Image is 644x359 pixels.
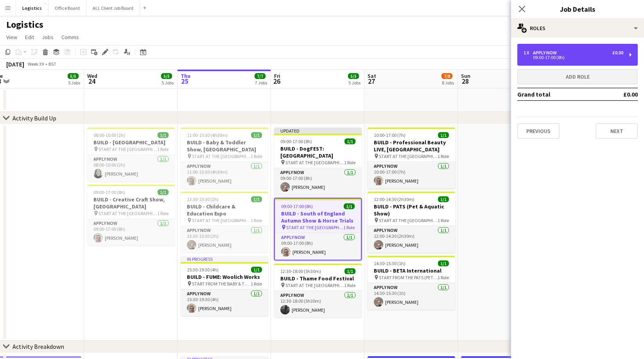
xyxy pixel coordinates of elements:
button: Next [596,123,638,139]
h3: BUILD - Baby & Toddler Show, [GEOGRAPHIC_DATA] [181,139,268,153]
a: Jobs [39,32,57,42]
app-card-role: APPLY NOW1/115:30-19:30 (4h)[PERSON_NAME] [181,289,268,316]
span: START AT THE [GEOGRAPHIC_DATA] [286,224,343,230]
span: 1/1 [344,268,355,274]
div: Updated [274,127,362,134]
div: 5 Jobs [161,80,174,86]
span: 28 [460,77,470,86]
span: 1/1 [251,132,262,138]
h3: BUILD - Childcare & Education Expo [181,203,268,217]
span: START AT THE [GEOGRAPHIC_DATA] [379,217,438,223]
div: 08:00-10:00 (2h)1/1BUILD - [GEOGRAPHIC_DATA] START AT THE [GEOGRAPHIC_DATA]1 RoleAPPLY NOW1/108:0... [87,127,175,181]
app-card-role: APPLY NOW1/109:00-17:00 (8h)[PERSON_NAME] [275,233,361,260]
span: 1 Role [438,275,449,280]
span: 11:00-15:30 (4h30m) [187,132,228,138]
app-card-role: APPLY NOW1/111:00-15:30 (4h30m)[PERSON_NAME] [181,162,268,188]
span: Wed [87,72,97,79]
span: 1 Role [251,281,262,287]
div: In progress15:30-19:30 (4h)1/1BUILD - FUME: Woolich Works START FROM THE BABY & TODDLER SHOW, [GE... [181,256,268,316]
button: Previous [517,123,560,139]
div: Roles [511,19,644,38]
span: 1/1 [438,132,449,138]
h3: BUILD - Professional Beauty LIVE, [GEOGRAPHIC_DATA] [368,139,455,153]
span: 1 Role [157,146,169,152]
div: [DATE] [6,60,24,68]
h3: BUILD - Thame Food Festival [274,275,362,282]
div: 13:30-15:30 (2h)1/1BUILD - Childcare & Education Expo START AT THE [GEOGRAPHIC_DATA]1 RoleAPPLY N... [181,192,268,253]
button: Office Board [48,0,86,16]
h3: BUILD - PATS (Pet & Aquatic Show) [368,203,455,217]
app-card-role: APPLY NOW1/108:00-10:00 (2h)[PERSON_NAME] [87,155,175,181]
app-card-role: APPLY NOW1/110:00-17:00 (7h)[PERSON_NAME] [368,162,455,188]
td: £0.00 [601,88,638,101]
div: APPLY NOW [533,50,560,56]
span: 1 Role [438,153,449,159]
span: 1 Role [438,217,449,223]
div: In progress [181,256,268,262]
app-job-card: 12:30-18:00 (5h30m)1/1BUILD - Thame Food Festival START AT THE [GEOGRAPHIC_DATA]1 RoleAPPLY NOW1/... [274,264,362,318]
span: START AT THE [GEOGRAPHIC_DATA] [192,153,251,159]
span: 5/5 [68,73,79,79]
span: 1/1 [158,189,169,195]
app-job-card: 11:00-15:30 (4h30m)1/1BUILD - Baby & Toddler Show, [GEOGRAPHIC_DATA] START AT THE [GEOGRAPHIC_DAT... [181,127,268,188]
app-card-role: APPLY NOW1/113:30-15:30 (2h)[PERSON_NAME] [181,226,268,253]
app-job-card: 09:00-17:00 (8h)1/1BUILD - Creative Craft Show, [GEOGRAPHIC_DATA] START AT THE [GEOGRAPHIC_DATA]1... [87,185,175,246]
td: Grand total [517,88,601,101]
span: 7/8 [441,73,452,79]
app-card-role: APPLY NOW1/112:30-18:00 (5h30m)[PERSON_NAME] [274,291,362,318]
span: 5/5 [348,73,359,79]
span: 7/7 [255,73,265,79]
div: 5 Jobs [68,80,80,86]
div: Activity Build Up [13,114,56,122]
span: START AT THE [GEOGRAPHIC_DATA] [285,282,344,288]
div: Activity Breakdown [13,343,64,350]
div: 09:00-17:00 (8h) [524,56,623,59]
div: 7 Jobs [255,80,267,86]
span: Sat [368,72,376,79]
span: 26 [273,77,280,86]
span: Edit [25,34,34,41]
app-card-role: APPLY NOW1/114:30-15:30 (1h)[PERSON_NAME] [368,283,455,310]
a: View [3,32,20,42]
h3: BUILD - South of England Autumn Show & Horse Trials [275,210,361,224]
app-card-role: APPLY NOW1/109:00-17:00 (8h)[PERSON_NAME] [87,219,175,246]
span: 09:00-17:00 (8h) [280,138,312,144]
div: 8 Jobs [442,80,454,86]
button: Logistics [16,0,48,16]
app-job-card: 14:30-15:30 (1h)1/1BUILD - BETA International START FROM THE PATS (PETS & AQUATIC) SHOW1 RoleAPPL... [368,256,455,310]
span: 1/1 [344,203,355,209]
span: START AT THE [GEOGRAPHIC_DATA] [99,146,157,152]
app-job-card: 10:00-17:00 (7h)1/1BUILD - Professional Beauty LIVE, [GEOGRAPHIC_DATA] START AT THE [GEOGRAPHIC_D... [368,127,455,188]
span: 1 Role [251,217,262,223]
div: £0.00 [612,50,623,56]
span: 1 Role [251,153,262,159]
h3: BUILD - DogFEST: [GEOGRAPHIC_DATA] [274,145,362,159]
span: 1/1 [438,260,449,266]
app-card-role: APPLY NOW1/109:00-17:00 (8h)[PERSON_NAME] [274,168,362,195]
a: Edit [22,32,37,42]
span: START AT THE [GEOGRAPHIC_DATA] [379,153,438,159]
span: START AT THE [GEOGRAPHIC_DATA] [192,217,251,223]
h3: Job Details [511,4,644,14]
span: 09:00-17:00 (8h) [93,189,125,195]
div: 1 x [524,50,533,56]
div: 5 Jobs [348,80,361,86]
span: 1 Role [157,210,169,216]
span: 27 [366,77,376,86]
span: 08:00-10:00 (2h) [93,132,125,138]
span: 1/1 [344,138,355,144]
span: 12:00-14:30 (2h30m) [374,196,414,202]
app-job-card: 12:00-14:30 (2h30m)1/1BUILD - PATS (Pet & Aquatic Show) START AT THE [GEOGRAPHIC_DATA]1 RoleAPPLY... [368,192,455,253]
div: Updated09:00-17:00 (8h)1/1BUILD - DogFEST: [GEOGRAPHIC_DATA] START AT THE [GEOGRAPHIC_DATA]1 Role... [274,127,362,195]
span: 1 Role [343,224,355,230]
span: 1/1 [158,132,169,138]
span: START AT THE [GEOGRAPHIC_DATA] [99,210,157,216]
span: Fri [274,72,280,79]
app-job-card: 09:00-17:00 (8h)1/1BUILD - South of England Autumn Show & Horse Trials START AT THE [GEOGRAPHIC_D... [274,198,362,260]
button: ALL Client Job Board [86,0,140,16]
h3: BUILD - Creative Craft Show, [GEOGRAPHIC_DATA] [87,196,175,210]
